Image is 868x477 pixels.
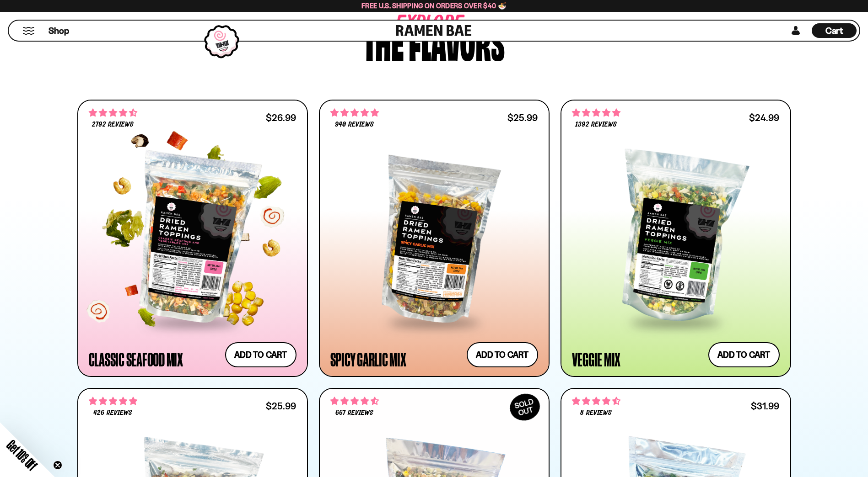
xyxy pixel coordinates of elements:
[572,107,620,119] span: 4.76 stars
[266,402,296,410] div: $25.99
[4,437,40,473] span: Get 10% Off
[825,25,843,36] span: Cart
[49,25,69,37] span: Shop
[572,395,620,407] span: 4.62 stars
[225,342,297,367] button: Add to cart
[89,351,183,367] div: Classic Seafood Mix
[89,107,137,119] span: 4.68 stars
[751,402,779,410] div: $31.99
[580,409,611,417] span: 8 reviews
[467,342,538,367] button: Add to cart
[572,351,621,367] div: Veggie Mix
[364,19,404,63] div: The
[22,27,35,35] button: Mobile Menu Trigger
[708,342,780,367] button: Add to cart
[266,113,296,122] div: $26.99
[505,389,545,425] div: SOLD OUT
[361,1,507,10] span: Free U.S. Shipping on Orders over $40 🍜
[507,113,538,122] div: $25.99
[49,23,69,38] a: Shop
[409,19,505,63] div: flavors
[330,351,406,367] div: Spicy Garlic Mix
[53,461,62,470] button: Close teaser
[335,121,373,128] span: 940 reviews
[92,121,133,128] span: 2792 reviews
[89,395,137,407] span: 4.76 stars
[749,113,779,122] div: $24.99
[575,121,616,128] span: 1392 reviews
[335,409,373,417] span: 667 reviews
[77,100,308,377] a: 4.68 stars 2792 reviews $26.99 Classic Seafood Mix Add to cart
[812,21,857,41] a: Cart
[330,107,379,119] span: 4.75 stars
[93,409,132,417] span: 426 reviews
[319,100,550,377] a: 4.75 stars 940 reviews $25.99 Spicy Garlic Mix Add to cart
[561,100,791,377] a: 4.76 stars 1392 reviews $24.99 Veggie Mix Add to cart
[330,395,379,407] span: 4.64 stars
